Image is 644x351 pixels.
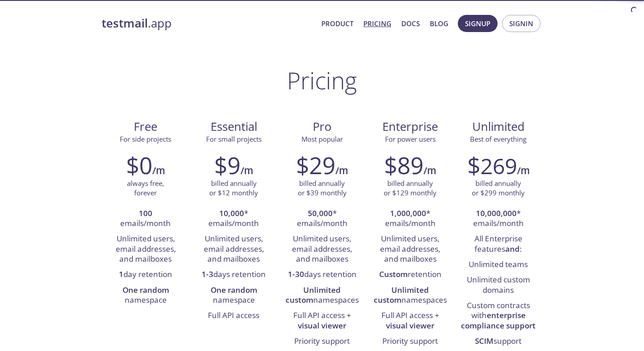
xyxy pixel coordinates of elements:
[127,179,164,198] p: always free, forever
[461,272,536,298] li: Unlimited custom domains
[108,283,183,309] li: namespace
[108,231,183,267] li: Unlimited users, email addresses, and mailboxes
[197,283,271,309] li: namespace
[517,163,530,178] h6: /m
[197,308,271,323] li: Full API access
[206,134,262,143] span: For small projects
[301,134,343,143] span: Most popular
[285,119,359,134] span: Pro
[286,285,341,305] strong: Unlimited custom
[288,269,304,279] strong: 1-30
[373,283,447,309] li: namespaces
[386,320,434,331] strong: visual viewer
[197,206,271,232] li: * emails/month
[374,285,429,305] strong: Unlimited custom
[379,269,408,279] strong: Custom
[461,298,536,334] li: Custom contracts with
[219,208,244,218] strong: 10,000
[461,231,536,257] li: All Enterprise features :
[373,334,447,349] li: Priority support
[122,285,169,295] strong: One random
[139,208,152,218] strong: 100
[285,267,359,282] li: days retention
[321,18,353,29] a: Product
[102,15,148,31] strong: testmail
[373,206,447,232] li: * emails/month
[423,163,436,178] h6: /m
[285,206,359,232] li: * emails/month
[505,244,520,254] strong: and
[119,269,123,279] strong: 1
[373,119,447,134] span: Enterprise
[385,134,436,143] span: For power users
[108,206,183,232] li: emails/month
[476,208,517,218] strong: 10,000,000
[502,15,541,32] button: Signin
[384,152,423,179] h2: $89
[298,320,346,331] strong: visual viewer
[197,119,271,134] span: Essential
[373,267,447,282] li: retention
[461,310,536,330] strong: enterprise compliance support
[209,179,258,198] p: billed annually or $12 monthly
[461,334,536,349] li: support
[308,208,333,218] strong: 50,000
[461,257,536,272] li: Unlimited teams
[285,308,359,334] li: Full API access +
[335,163,348,178] h6: /m
[401,18,420,29] a: Docs
[197,267,271,282] li: days retention
[465,18,490,29] span: Signup
[472,179,525,198] p: billed annually or $299 monthly
[285,283,359,309] li: namespaces
[211,285,257,295] strong: One random
[363,18,391,29] a: Pricing
[472,119,525,134] span: Unlimited
[373,308,447,334] li: Full API access +
[298,179,347,198] p: billed annually or $39 monthly
[102,16,314,31] a: testmail.app
[109,119,183,134] span: Free
[202,269,213,279] strong: 1-3
[152,163,165,178] h6: /m
[285,334,359,349] li: Priority support
[285,231,359,267] li: Unlimited users, email addresses, and mailboxes
[214,152,240,179] h2: $9
[458,15,498,32] button: Signup
[475,336,494,346] strong: SCIM
[126,152,152,179] h2: $0
[287,67,357,94] h1: Pricing
[373,231,447,267] li: Unlimited users, email addresses, and mailboxes
[470,134,526,143] span: Best of everything
[509,18,533,29] span: Signin
[108,267,183,282] li: day retention
[197,231,271,267] li: Unlimited users, email addresses, and mailboxes
[296,152,335,179] h2: $29
[467,152,517,179] h2: $
[120,134,171,143] span: For side projects
[240,163,253,178] h6: /m
[390,208,426,218] strong: 1,000,000
[384,179,437,198] p: billed annually or $129 monthly
[430,18,448,29] a: Blog
[461,206,536,232] li: * emails/month
[480,151,517,180] span: 269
